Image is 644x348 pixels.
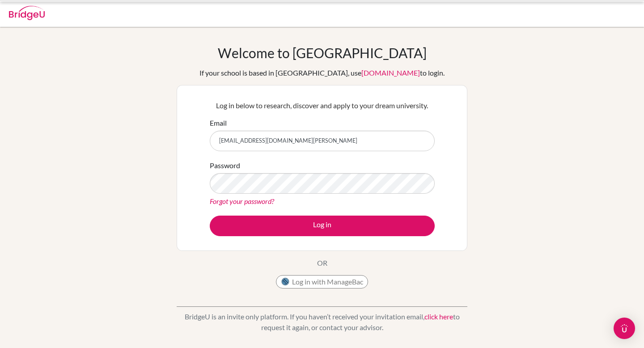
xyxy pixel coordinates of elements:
a: [DOMAIN_NAME] [361,68,420,77]
h1: Welcome to [GEOGRAPHIC_DATA] [218,45,427,61]
a: click here [424,312,453,321]
div: Open Intercom Messenger [614,318,635,339]
button: Log in [210,216,435,236]
a: Forgot your password? [210,197,274,205]
p: OR [317,258,327,268]
p: BridgeU is an invite only platform. If you haven’t received your invitation email, to request it ... [177,311,467,333]
img: Bridge-U [9,6,45,20]
button: Log in with ManageBac [276,275,368,289]
div: If your school is based in [GEOGRAPHIC_DATA], use to login. [199,68,445,78]
label: Password [210,160,240,171]
label: Email [210,118,227,128]
p: Log in below to research, discover and apply to your dream university. [210,100,435,111]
